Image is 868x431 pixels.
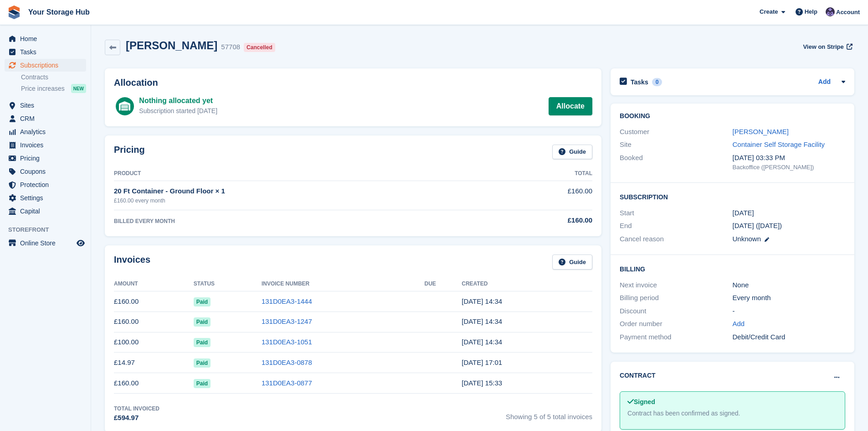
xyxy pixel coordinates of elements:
div: Billing period [620,293,732,303]
span: Tasks [20,46,75,58]
a: menu [5,59,86,72]
div: £160.00 [505,215,592,226]
a: Add [818,77,831,88]
h2: Allocation [114,78,592,88]
a: menu [5,32,86,45]
span: Capital [20,205,75,218]
span: [DATE] ([DATE]) [733,222,782,229]
div: Booked [620,153,732,172]
span: Paid [194,338,211,347]
td: £100.00 [114,332,194,353]
span: Paid [194,297,211,306]
a: 131D0EA3-1247 [262,317,312,325]
div: 57708 [221,42,240,52]
span: Online Store [20,237,75,249]
span: Paid [194,379,211,388]
td: £160.00 [114,373,194,394]
div: 20 Ft Container - Ground Floor × 1 [114,186,505,197]
a: menu [5,237,86,249]
a: menu [5,112,86,125]
div: Order number [620,319,732,329]
th: Due [425,277,462,291]
img: stora-icon-8386f47178a22dfd0bd8f6a31ec36ba5ce8667c1dd55bd0f319d3a0aa187defe.svg [7,5,21,19]
span: Home [20,32,75,45]
span: Coupons [20,165,75,178]
time: 2024-11-18 14:34:26 UTC [462,338,502,346]
div: - [733,306,845,317]
time: 2024-10-18 00:00:00 UTC [733,208,754,218]
h2: [PERSON_NAME] [126,39,217,52]
span: View on Stripe [803,42,843,52]
a: menu [5,205,86,218]
th: Product [114,166,505,181]
img: Liam Beddard [826,7,835,16]
h2: Billing [620,264,845,273]
a: menu [5,139,86,151]
th: Status [194,277,262,291]
div: 0 [652,78,663,86]
div: Cancel reason [620,234,732,244]
span: Settings [20,192,75,204]
a: 131D0EA3-0878 [262,358,312,366]
span: Invoices [20,139,75,151]
div: Site [620,140,732,150]
div: BILLED EVERY MONTH [114,217,505,225]
div: £160.00 every month [114,197,505,205]
a: Preview store [75,238,86,249]
th: Created [462,277,592,291]
span: CRM [20,112,75,125]
span: Subscriptions [20,59,75,72]
span: Paid [194,358,211,368]
th: Invoice Number [262,277,425,291]
div: Debit/Credit Card [733,332,845,343]
a: Add [733,319,745,329]
td: £14.97 [114,353,194,373]
div: Every month [733,293,845,303]
div: [DATE] 03:33 PM [733,153,845,163]
span: Price increases [21,84,65,93]
td: £160.00 [114,312,194,332]
span: Unknown [733,235,761,243]
th: Total [505,166,592,181]
a: 131D0EA3-1444 [262,297,312,305]
td: £160.00 [114,291,194,312]
a: Your Storage Hub [25,5,93,20]
a: View on Stripe [799,39,854,54]
span: Protection [20,178,75,191]
div: Payment method [620,332,732,343]
h2: Pricing [114,145,145,160]
a: Contracts [21,73,86,82]
span: Account [836,8,860,17]
div: Cancelled [244,43,275,52]
span: Help [805,7,817,16]
a: Guide [552,145,592,160]
th: Amount [114,277,194,291]
div: Next invoice [620,280,732,291]
div: £594.97 [114,413,159,423]
div: Backoffice ([PERSON_NAME]) [733,163,845,172]
div: Discount [620,306,732,317]
div: Customer [620,127,732,137]
span: Paid [194,317,211,327]
span: Storefront [8,225,91,234]
div: None [733,280,845,291]
a: menu [5,99,86,112]
td: £160.00 [505,181,592,210]
a: Allocate [549,97,592,115]
a: menu [5,46,86,58]
div: End [620,221,732,231]
div: Signed [627,397,837,407]
span: Sites [20,99,75,112]
h2: Subscription [620,192,845,201]
time: 2025-01-18 14:34:13 UTC [462,297,502,305]
a: Price increases NEW [21,83,86,93]
h2: Contract [620,371,656,380]
span: Analytics [20,125,75,138]
a: [PERSON_NAME] [733,128,789,135]
a: 131D0EA3-1051 [262,338,312,346]
time: 2024-10-18 14:33:34 UTC [462,379,502,387]
a: menu [5,178,86,191]
span: Pricing [20,152,75,165]
a: Guide [552,254,592,270]
a: menu [5,165,86,178]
